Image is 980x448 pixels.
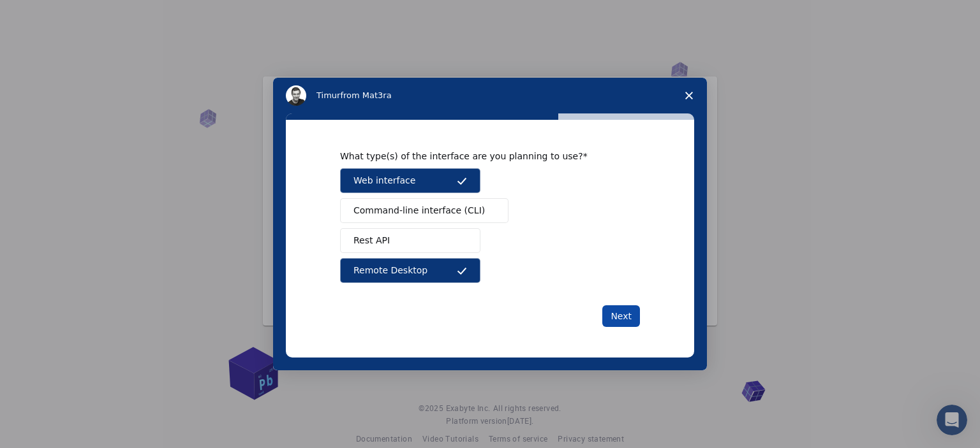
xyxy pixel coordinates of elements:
[602,305,640,327] button: Next
[26,9,71,20] span: Support
[353,234,390,247] span: Rest API
[340,258,480,283] button: Remote Desktop
[286,85,306,106] img: Profile image for Timur
[316,90,340,100] span: Timur
[340,90,391,100] span: from Mat3ra
[353,204,485,217] span: Command-line interface (CLI)
[340,228,480,253] button: Rest API
[671,78,707,113] span: Close survey
[353,264,427,277] span: Remote Desktop
[353,174,415,187] span: Web interface
[340,168,480,193] button: Web interface
[340,198,509,223] button: Command-line interface (CLI)
[340,150,621,162] div: What type(s) of the interface are you planning to use?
